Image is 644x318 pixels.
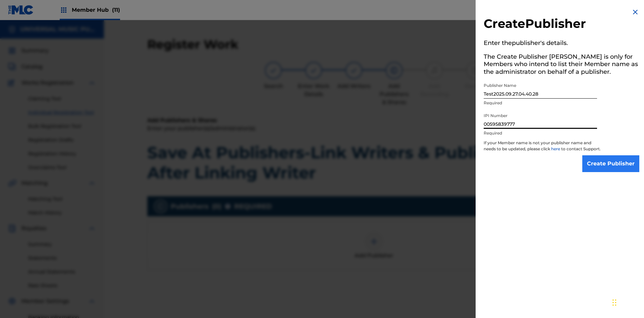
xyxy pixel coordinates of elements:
[551,146,561,151] a: here
[582,155,639,172] input: Create Publisher
[484,100,597,106] p: Required
[484,37,639,51] h5: Enter the publisher 's details.
[484,51,639,80] h5: The Create Publisher [PERSON_NAME] is only for Members who intend to list their Member name as th...
[112,7,120,13] span: (11)
[484,16,639,33] h2: Create Publisher
[612,293,616,313] div: Drag
[484,130,597,136] p: Required
[8,5,34,15] img: MLC Logo
[484,140,601,155] p: If your Member name is not your publisher name and needs to be updated, please click to contact S...
[610,286,644,318] iframe: Chat Widget
[60,6,68,14] img: Top Rightsholders
[72,6,120,14] span: Member Hub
